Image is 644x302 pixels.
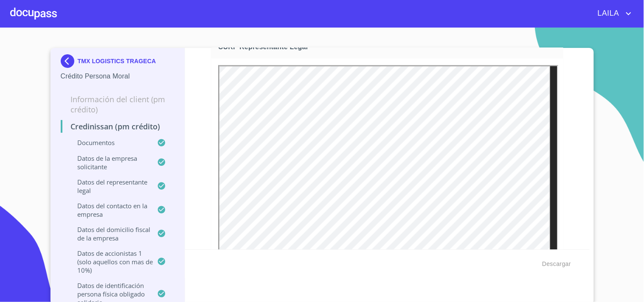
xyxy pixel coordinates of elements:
p: Información del Client (PM crédito) [61,94,175,115]
p: Datos del contacto en la empresa [61,201,157,218]
p: Documentos [61,138,157,147]
button: Descargar [539,256,574,272]
p: Credinissan (PM crédito) [61,121,175,131]
span: LAILA [591,7,624,20]
span: Descargar [542,259,571,269]
p: Datos de la empresa solicitante [61,154,157,171]
p: TMX LOGISTICS TRAGECA [78,58,156,64]
button: account of current user [591,7,634,20]
div: TMX LOGISTICS TRAGECA [61,54,175,71]
img: Docupass spot blue [61,54,78,68]
p: Datos del domicilio fiscal de la empresa [61,225,157,242]
p: Datos del representante legal [61,178,157,195]
p: Datos de accionistas 1 (solo aquellos con mas de 10%) [61,249,157,274]
p: Crédito Persona Moral [61,71,175,81]
iframe: CURP Representante Legal [218,65,558,294]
